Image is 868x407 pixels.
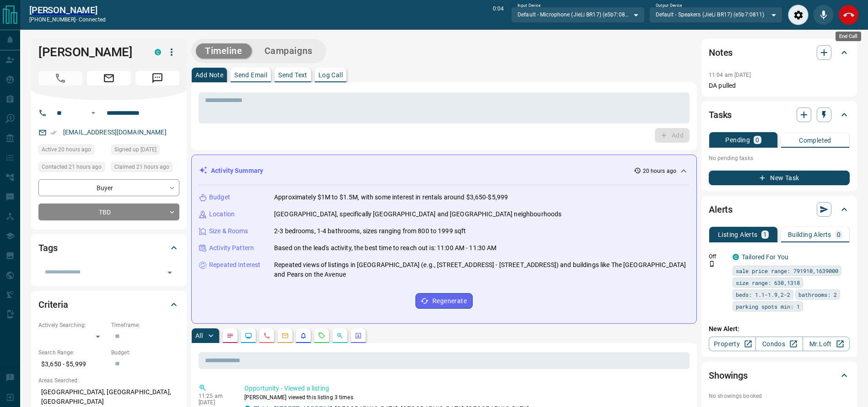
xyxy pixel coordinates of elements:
[336,332,344,339] svg: Opportunities
[709,252,727,261] p: Off
[274,260,689,279] p: Repeated views of listings in [GEOGRAPHIC_DATA] (e.g., [STREET_ADDRESS] - [STREET_ADDRESS]) and b...
[736,302,800,311] span: parking spots min: 1
[38,237,179,259] div: Tags
[245,332,252,339] svg: Lead Browsing Activity
[709,198,850,220] div: Alerts
[709,364,850,386] div: Showings
[114,162,169,171] span: Claimed 21 hours ago
[29,5,106,16] a: [PERSON_NAME]
[38,357,107,372] p: $3,650 - $5,999
[763,231,767,238] p: 1
[38,241,57,255] h2: Tags
[195,332,203,339] p: All
[38,145,107,157] div: Mon Sep 15 2025
[38,376,179,385] p: Areas Searched:
[274,193,508,202] p: Approximately $1M to $1.5M, with some interest in rentals around $3,650-$5,999
[234,72,267,78] p: Send Email
[274,243,497,253] p: Based on the lead's activity, the best time to reach out is: 11:00 AM - 11:30 AM
[709,104,850,126] div: Tasks
[709,107,732,122] h2: Tasks
[135,71,179,86] span: Message
[63,129,167,136] a: [EMAIL_ADDRESS][DOMAIN_NAME]
[38,179,179,196] div: Buyer
[709,72,751,78] p: 11:04 am [DATE]
[255,43,322,59] button: Campaigns
[38,348,107,357] p: Search Range:
[226,332,234,339] svg: Notes
[38,321,107,329] p: Actively Searching:
[87,71,131,86] span: Email
[709,171,850,185] button: New Task
[38,203,179,220] div: TBD
[709,42,850,64] div: Notes
[709,337,756,351] a: Property
[643,167,676,175] p: 20 hours ago
[38,162,107,175] div: Mon Sep 15 2025
[263,332,270,339] svg: Calls
[244,384,686,393] p: Opportunity - Viewed a listing
[788,231,831,238] p: Building Alerts
[29,16,106,24] p: [PHONE_NUMBER] -
[244,393,686,402] p: [PERSON_NAME] viewed this listing 3 times
[755,137,759,143] p: 0
[733,254,739,260] div: condos.ca
[209,193,230,202] p: Budget
[111,162,179,175] div: Mon Sep 15 2025
[518,3,541,9] label: Input Device
[709,81,850,91] p: DA pulled
[38,297,68,312] h2: Criteria
[300,332,307,339] svg: Listing Alerts
[838,5,859,25] div: End Call
[742,253,788,261] a: Tailored For You
[274,209,561,219] p: [GEOGRAPHIC_DATA], specifically [GEOGRAPHIC_DATA] and [GEOGRAPHIC_DATA] neighbourhoods
[209,226,248,236] p: Size & Rooms
[199,393,231,399] p: 11:25 am
[163,266,176,279] button: Open
[355,332,362,339] svg: Agent Actions
[114,145,156,154] span: Signed up [DATE]
[155,49,161,55] div: condos.ca
[709,392,850,400] p: No showings booked
[195,72,223,78] p: Add Note
[42,162,102,171] span: Contacted 21 hours ago
[111,145,179,157] div: Fri Aug 15 2025
[709,151,850,165] p: No pending tasks
[199,162,689,179] div: Activity Summary20 hours ago
[836,32,861,41] div: End Call
[493,5,504,25] p: 0:04
[211,166,263,176] p: Activity Summary
[649,7,782,22] div: Default - Speakers (JieLi BR17) (e5b7:0811)
[111,321,179,329] p: Timeframe:
[656,3,682,9] label: Output Device
[788,5,809,25] div: Audio Settings
[718,231,758,238] p: Listing Alerts
[278,72,307,78] p: Send Text
[281,332,289,339] svg: Emails
[709,261,715,267] svg: Push Notification Only
[736,278,800,287] span: size range: 630,1318
[199,399,231,406] p: [DATE]
[415,293,473,309] button: Regenerate
[511,7,644,22] div: Default - Microphone (JieLi BR17) (e5b7:0811)
[709,324,850,334] p: New Alert:
[755,337,803,351] a: Condos
[209,209,235,219] p: Location
[111,348,179,357] p: Budget:
[725,137,750,143] p: Pending
[196,43,252,59] button: Timeline
[736,290,790,299] span: beds: 1.1-1.9,2-2
[803,337,850,351] a: Mr.Loft
[813,5,834,25] div: Mute
[274,226,466,236] p: 2-3 bedrooms, 1-4 bathrooms, sizes ranging from 800 to 1999 sqft
[709,202,733,217] h2: Alerts
[209,243,254,253] p: Activity Pattern
[709,368,748,383] h2: Showings
[42,145,91,154] span: Active 20 hours ago
[798,290,837,299] span: bathrooms: 2
[38,71,82,86] span: Call
[318,332,325,339] svg: Requests
[38,45,141,59] h1: [PERSON_NAME]
[88,107,99,118] button: Open
[318,72,343,78] p: Log Call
